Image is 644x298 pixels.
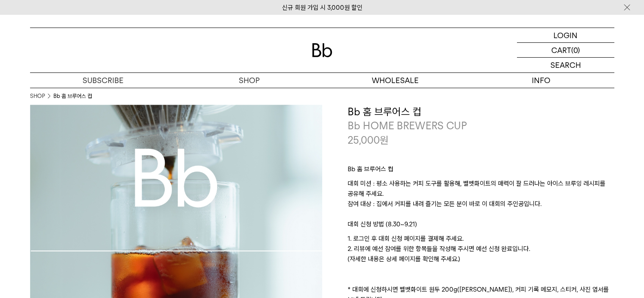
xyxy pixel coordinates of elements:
[517,43,614,58] a: CART (0)
[468,73,614,88] p: INFO
[282,4,362,11] a: 신규 회원 가입 시 3,000원 할인
[30,73,176,88] a: SUBSCRIBE
[551,43,571,57] p: CART
[348,164,614,178] p: Bb 홈 브루어스 컵
[348,219,614,234] p: 대회 신청 방법 (8.30~9.21)
[348,178,614,219] p: 대회 미션 : 평소 사용하는 커피 도구를 활용해, 벨벳화이트의 매력이 잘 드러나는 아이스 브루잉 레시피를 공유해 주세요. 참여 대상 : 집에서 커피를 내려 즐기는 모든 분이 ...
[176,73,322,88] a: SHOP
[553,28,578,42] p: LOGIN
[312,43,332,57] img: 로고
[30,92,45,100] a: SHOP
[348,119,614,133] p: Bb HOME BREWERS CUP
[348,133,389,148] p: 25,000
[380,134,389,146] span: 원
[53,92,92,100] li: Bb 홈 브루어스 컵
[571,43,580,57] p: (0)
[517,28,614,43] a: LOGIN
[348,105,614,119] h3: Bb 홈 브루어스 컵
[322,73,468,88] p: WHOLESALE
[550,58,581,72] p: SEARCH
